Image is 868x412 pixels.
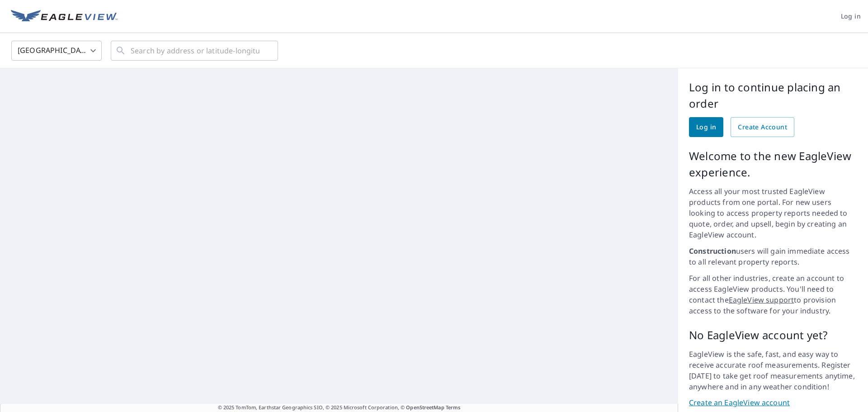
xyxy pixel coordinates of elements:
strong: Construction [689,246,736,256]
span: Log in [696,122,716,133]
p: users will gain immediate access to all relevant property reports. [689,246,857,267]
a: Terms [446,404,461,411]
a: Create an EagleView account [689,398,857,408]
p: For all other industries, create an account to access EagleView products. You'll need to contact ... [689,273,857,316]
img: EV Logo [11,10,118,24]
a: OpenStreetMap [406,404,444,411]
p: EagleView is the safe, fast, and easy way to receive accurate roof measurements. Register [DATE] ... [689,349,857,392]
a: Log in [689,117,723,137]
p: No EagleView account yet? [689,327,857,343]
input: Search by address or latitude-longitude [131,38,259,63]
span: Log in [841,11,861,22]
p: Log in to continue placing an order [689,79,857,112]
span: Create Account [738,122,787,133]
a: Create Account [731,117,794,137]
a: EagleView support [729,295,794,305]
div: [GEOGRAPHIC_DATA] [11,38,102,63]
p: Access all your most trusted EagleView products from one portal. For new users looking to access ... [689,186,857,240]
span: © 2025 TomTom, Earthstar Geographics SIO, © 2025 Microsoft Corporation, © [218,404,461,412]
p: Welcome to the new EagleView experience. [689,148,857,180]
